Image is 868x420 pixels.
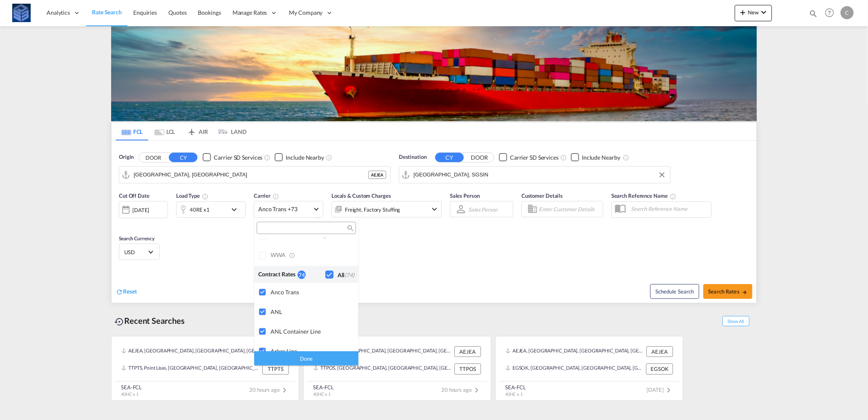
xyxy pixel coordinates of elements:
md-icon: icon-magnify [347,225,353,231]
div: Contract Rates [258,270,298,279]
div: Done [254,351,358,366]
md-checkbox: Checkbox No Ink [325,270,354,279]
div: ANL Container Line [271,328,352,335]
div: Anco Trans [271,289,352,296]
span: (74) [345,271,354,278]
md-icon: s18 icon-information-outline [289,252,296,259]
div: All [338,271,354,279]
div: WWA [271,251,352,259]
div: 74 [298,271,306,279]
div: Arkas Line [271,348,352,355]
div: ANL [271,308,352,315]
